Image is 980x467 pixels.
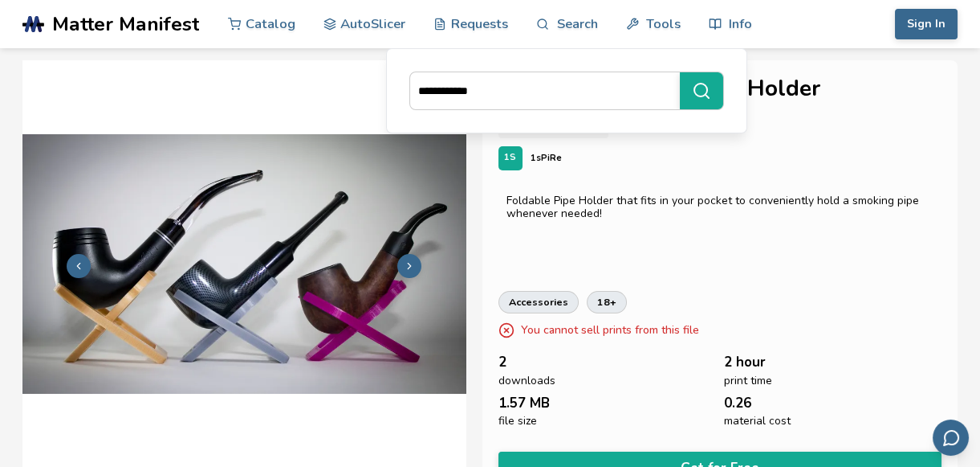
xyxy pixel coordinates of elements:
span: material cost [724,415,791,428]
span: file size [498,415,537,428]
span: 2 hour [724,354,766,370]
span: 0.26 [724,395,751,411]
span: 2 [498,354,506,370]
div: Foldable Pipe Holder that fits in your pocket to conveniently hold a smoking pipe whenever needed! [506,195,934,220]
span: 1.57 MB [498,395,550,411]
span: Matter Manifest [52,13,199,35]
button: Send feedback via email [933,420,969,456]
p: You cannot sell prints from this file [521,322,699,338]
a: accessories [498,291,579,313]
button: Sign In [895,9,958,39]
span: downloads [498,375,555,387]
span: print time [724,375,772,387]
a: 18+ [587,291,627,313]
p: 1sPiRe [531,150,562,166]
span: 1S [504,153,516,163]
